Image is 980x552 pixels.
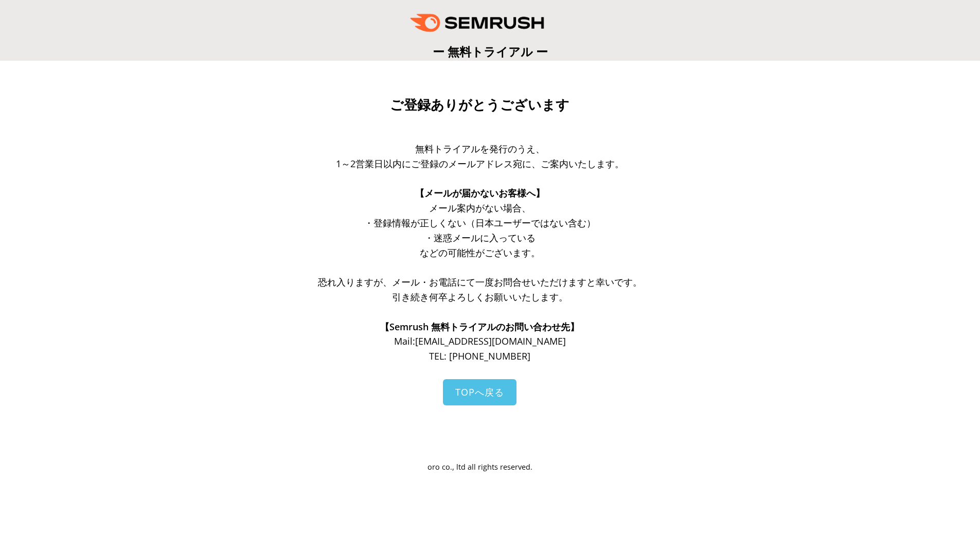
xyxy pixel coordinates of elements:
span: ・登録情報が正しくない（日本ユーザーではない含む） [364,217,596,229]
span: 引き続き何卒よろしくお願いいたします。 [392,291,568,303]
span: ー 無料トライアル ー [433,43,548,60]
span: TOPへ戻る [455,386,504,398]
span: oro co., ltd all rights reserved. [427,462,532,472]
span: 1～2営業日以内にご登録のメールアドレス宛に、ご案内いたします。 [336,157,624,170]
span: Mail: [EMAIL_ADDRESS][DOMAIN_NAME] [394,335,566,347]
span: ・迷惑メールに入っている [424,232,536,244]
a: TOPへ戻る [443,379,516,405]
span: メール案内がない場合、 [429,202,531,214]
span: 恐れ入りますが、メール・お電話にて一度お問合せいただけますと幸いです。 [318,276,642,288]
span: 無料トライアルを発行のうえ、 [415,143,545,155]
span: 【Semrush 無料トライアルのお問い合わせ先】 [380,320,579,333]
span: などの可能性がございます。 [420,246,540,259]
span: TEL: [PHONE_NUMBER] [429,350,530,362]
span: 【メールが届かないお客様へ】 [415,187,545,199]
span: ご登録ありがとうございます [390,97,569,113]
